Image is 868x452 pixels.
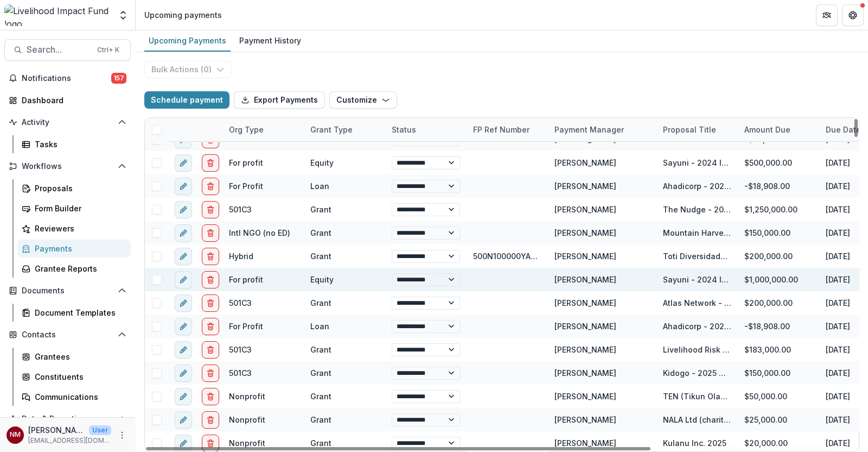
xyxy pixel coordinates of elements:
[202,318,219,335] button: delete
[175,411,192,429] button: edit
[22,95,122,106] div: Dashboard
[738,408,819,431] div: $25,000.00
[28,424,85,436] p: [PERSON_NAME]
[22,74,111,83] span: Notifications
[663,274,731,285] div: Sayuni - 2024 Investment
[222,118,304,141] div: Org type
[467,124,536,135] div: FP Ref Number
[22,118,113,127] span: Activity
[144,9,222,21] div: Upcoming payments
[738,198,819,221] div: $1,250,000.00
[202,294,219,312] button: delete
[35,243,122,254] div: Payments
[175,318,192,335] button: edit
[663,437,726,449] div: Kulanu Inc. 2025
[663,367,731,379] div: Kidogo - 2025 Grant
[738,291,819,315] div: $200,000.00
[175,435,192,452] button: edit
[738,174,819,198] div: -$18,908.00
[175,178,192,195] button: edit
[35,263,122,274] div: Grantee Reports
[202,388,219,405] button: delete
[656,124,723,135] div: Proposal Title
[202,271,219,288] button: delete
[175,341,192,359] button: edit
[202,178,219,195] button: delete
[175,201,192,218] button: edit
[663,157,731,168] div: Sayuni - 2024 Investment
[304,124,359,135] div: Grant Type
[35,139,122,150] div: Tasks
[304,118,385,141] div: Grant Type
[202,341,219,359] button: delete
[17,179,131,197] a: Proposals
[229,367,252,379] div: 501C3
[144,30,231,52] a: Upcoming Payments
[229,157,263,168] div: For profit
[554,414,616,425] div: [PERSON_NAME]
[229,250,253,262] div: Hybrid
[738,315,819,338] div: -$18,908.00
[202,248,219,265] button: delete
[4,158,131,175] button: Open Workflows
[310,367,331,379] div: Grant
[229,321,263,332] div: For Profit
[554,367,616,379] div: [PERSON_NAME]
[202,411,219,429] button: delete
[310,274,334,285] div: Equity
[738,151,819,174] div: $500,000.00
[310,321,329,332] div: Loan
[738,268,819,291] div: $1,000,000.00
[738,118,819,141] div: Amount Due
[385,124,423,135] div: Status
[17,304,131,322] a: Document Templates
[310,391,331,402] div: Grant
[234,91,325,109] button: Export Payments
[202,224,219,242] button: delete
[842,4,864,26] button: Get Help
[329,91,397,109] button: Customize
[310,157,334,168] div: Equity
[554,250,616,262] div: [PERSON_NAME]
[663,250,731,262] div: Toti Diversidade - 2025 - New Lead
[175,388,192,405] button: edit
[4,91,131,109] a: Dashboard
[385,118,467,141] div: Status
[175,154,192,172] button: edit
[229,391,265,402] div: Nonprofit
[548,124,630,135] div: Payment Manager
[235,30,305,52] a: Payment History
[738,361,819,385] div: $150,000.00
[175,248,192,265] button: edit
[4,4,111,26] img: Livelihood Impact Fund logo
[144,33,231,48] div: Upcoming Payments
[144,61,232,78] button: Bulk Actions (0)
[35,371,122,382] div: Constituents
[28,436,111,445] p: [EMAIL_ADDRESS][DOMAIN_NAME]
[35,223,122,234] div: Reviewers
[235,33,305,48] div: Payment History
[663,204,731,215] div: The Nudge - 2024-26 Grant
[222,124,270,135] div: Org type
[175,365,192,382] button: edit
[663,321,731,332] div: Ahadicorp - 2024 Loan
[816,4,838,26] button: Partners
[202,365,219,382] button: delete
[229,344,252,355] div: 501C3
[738,338,819,361] div: $183,000.00
[554,344,616,355] div: [PERSON_NAME]
[202,201,219,218] button: delete
[554,391,616,402] div: [PERSON_NAME]
[35,391,122,403] div: Communications
[554,274,616,285] div: [PERSON_NAME]
[548,118,656,141] div: Payment Manager
[229,437,265,449] div: Nonprofit
[738,385,819,408] div: $50,000.00
[738,124,797,135] div: Amount Due
[310,344,331,355] div: Grant
[554,297,616,309] div: [PERSON_NAME]
[819,124,867,135] div: Due Date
